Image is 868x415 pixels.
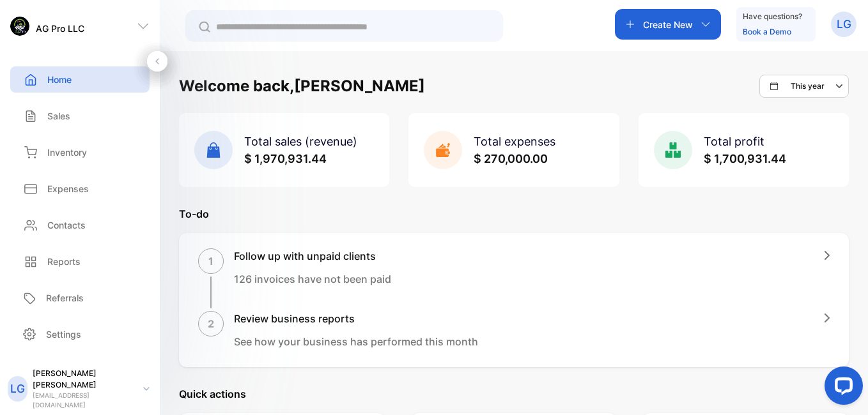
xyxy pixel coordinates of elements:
p: Reports [47,255,81,268]
p: Contacts [47,218,86,232]
h1: Review business reports [234,311,478,326]
p: 1 [208,253,213,269]
img: logo [10,17,29,36]
p: To-do [179,206,849,222]
p: Have questions? [743,10,802,23]
button: This year [759,75,849,98]
p: Inventory [47,146,87,159]
p: Expenses [47,182,89,195]
button: Create New [615,9,721,40]
p: Settings [46,328,81,341]
p: Sales [47,109,70,123]
p: This year [791,80,825,92]
a: Book a Demo [743,27,791,36]
p: Home [47,73,72,86]
span: $ 270,000.00 [474,152,548,165]
p: [PERSON_NAME] [PERSON_NAME] [33,368,133,391]
span: $ 1,970,931.44 [244,152,327,165]
p: AG Pro LLC [36,22,84,35]
p: See how your business has performed this month [234,334,478,349]
span: $ 1,700,931.44 [704,152,786,165]
span: Total profit [704,135,764,148]
p: Quick actions [179,386,849,402]
button: LG [831,9,856,40]
p: [EMAIL_ADDRESS][DOMAIN_NAME] [33,391,133,410]
iframe: LiveChat chat widget [814,361,868,415]
p: Create New [643,18,693,31]
p: Referrals [46,291,84,305]
p: 2 [208,316,214,331]
p: 126 invoices have not been paid [234,271,391,287]
h1: Follow up with unpaid clients [234,248,391,264]
p: LG [837,16,851,33]
p: LG [10,381,25,397]
span: Total expenses [474,135,555,148]
h1: Welcome back, [PERSON_NAME] [179,75,425,98]
span: Total sales (revenue) [244,135,357,148]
